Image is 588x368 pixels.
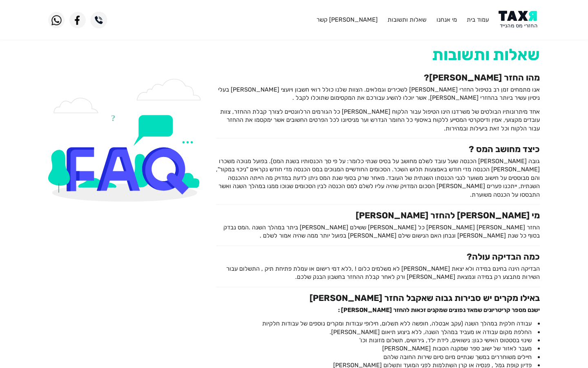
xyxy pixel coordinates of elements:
[216,210,540,220] h3: מי [PERSON_NAME] להחזר [PERSON_NAME]
[467,16,489,23] a: עמוד בית
[216,72,540,83] h3: מהו החזר [PERSON_NAME]?
[216,85,540,102] p: אנו מתמחים זמן רב בטיפול החזרי [PERSON_NAME] לשכירים וגמלאים. הצוות שלנו כולל רואי חשבון ויועצי [...
[338,306,540,314] strong: ישנם מספר קריטריונים שמאד נפוצים שמקנים זכאות להחזר [PERSON_NAME] :
[69,12,86,28] img: Facebook
[216,319,540,328] li: עבודה חלקית במהלך השנה (עקב אבטלה, חופשה ללא תשלום, חילופי עבודות ומקרים נוספים של עבודות חלקיות
[216,45,540,65] h1: שאלות ותשובות
[91,12,107,28] img: Phone
[216,344,540,352] li: מעבר לאזור של ישוב ספר שמקנה הטבות [PERSON_NAME]
[216,265,540,281] p: הבדיקה הינה בחינם במידה ולא יצאת [PERSON_NAME] לא משלמים כלום ! ,ללא דמי רישום או עמלת פתיחת תיק ...
[216,223,540,240] p: החזר [PERSON_NAME] [PERSON_NAME] כל [PERSON_NAME] ששילם [PERSON_NAME] ביתר במהלך השנה .המס נבדק ב...
[48,79,204,202] img: FAQ
[316,16,378,23] a: [PERSON_NAME] קשר
[216,293,540,303] h3: באילו מקרים יש סבירות גבוה שאקבל החזר [PERSON_NAME]
[216,108,540,132] p: אחד מיתרונותיו הבולטים של משרדנו הינו הטיפול עבור הלקוח [PERSON_NAME] כל הגורמים הרלוונטיים לצורך...
[388,16,426,23] a: שאלות ותשובות
[499,11,540,29] img: Logo
[216,336,540,344] li: שינוי בסטטוס האישי כגון: נישואים, לידת ילד, גירושים, תשלום מזונות וכו'
[216,251,540,262] h3: כמה הבדיקה עולה?
[216,353,540,361] li: חיילים משוחררים במשך שנתיים מיום סיום שירות החובה שלהם
[216,328,540,336] li: החלפת מקום עבודה או מעביד במהלך השנה, ללא ביצוע תיאום [PERSON_NAME].
[216,157,540,199] p: גובה [PERSON_NAME] הכנסה שעל עובד לשלם מחושב על בסיס שנתי כלומר: על פי סך הכנסותיו בשנת המס). בפו...
[216,144,540,154] h3: כיצד מחושב המס ?
[437,16,457,23] a: מי אנחנו
[48,12,65,28] img: WhatsApp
